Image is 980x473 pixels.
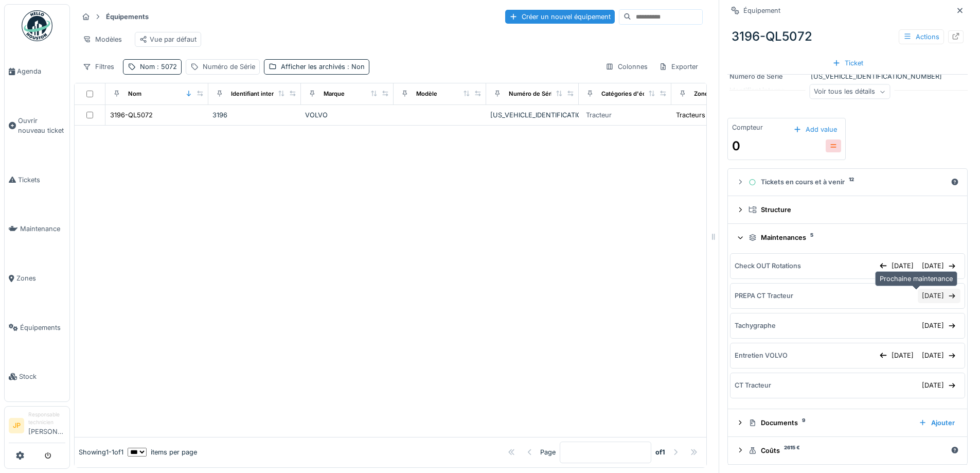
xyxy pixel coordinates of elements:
[5,352,69,401] a: Stock
[155,63,177,71] span: : 5072
[732,137,749,155] div: 0
[22,10,52,41] img: Badge_color-CXgf-gQk.svg
[735,380,771,390] div: CT Tracteur
[735,261,801,271] div: Check OUT Rotations
[28,411,65,427] div: Responsable technicien
[203,62,255,72] div: Numéro de Série
[305,110,389,120] div: VOLVO
[789,122,841,136] div: Add value
[5,155,69,205] a: Tickets
[735,291,793,301] div: PREPA CT Tracteur
[20,224,65,234] span: Maintenance
[899,29,944,44] div: Actions
[735,321,776,330] div: Tachygraphe
[5,204,69,254] a: Maintenance
[918,378,960,392] div: [DATE]
[694,90,708,98] div: Zone
[732,413,963,432] summary: Documents9Ajouter
[676,110,719,120] div: Tracteurs PLL
[128,90,141,98] div: Nom
[875,259,918,273] div: [DATE]
[601,90,673,98] div: Catégories d'équipement
[490,110,575,120] div: [US_VEHICLE_IDENTIFICATION_NUMBER]
[586,110,612,120] div: Tracteur
[110,110,153,120] div: 3196-QL5072
[128,447,197,457] div: items per page
[28,411,65,441] li: [PERSON_NAME]
[5,303,69,353] a: Équipements
[5,254,69,303] a: Zones
[19,372,65,381] span: Stock
[918,348,960,362] div: [DATE]
[416,90,437,98] div: Modèle
[9,411,65,443] a: JP Responsable technicien[PERSON_NAME]
[18,175,65,185] span: Tickets
[212,110,297,120] div: 3196
[540,447,556,457] div: Page
[654,59,703,74] div: Exporter
[732,173,963,192] summary: Tickets en cours et à venir12
[509,90,556,98] div: Numéro de Série
[749,233,955,242] div: Maintenances
[345,63,365,71] span: : Non
[918,319,960,332] div: [DATE]
[231,90,281,98] div: Identifiant interne
[732,200,963,219] summary: Structure
[78,32,127,47] div: Modèles
[875,271,957,286] div: Prochaine maintenance
[601,59,652,74] div: Colonnes
[918,289,960,303] div: [DATE]
[828,56,867,70] div: Ticket
[17,66,65,76] span: Agenda
[749,205,955,215] div: Structure
[140,62,177,72] div: Nom
[732,122,763,132] div: Compteur
[727,23,968,50] div: 3196-QL5072
[915,416,959,430] div: Ajouter
[875,348,918,362] div: [DATE]
[5,47,69,96] a: Agenda
[809,84,890,99] div: Voir tous les détails
[732,441,963,460] summary: Coûts2615 €
[9,418,24,433] li: JP
[79,447,123,457] div: Showing 1 - 1 of 1
[918,259,960,273] div: [DATE]
[16,273,65,283] span: Zones
[18,116,65,135] span: Ouvrir nouveau ticket
[749,446,947,456] div: Coûts
[729,72,966,81] div: [US_VEHICLE_IDENTIFICATION_NUMBER]
[749,418,911,428] div: Documents
[5,96,69,155] a: Ouvrir nouveau ticket
[735,351,788,360] div: Entretien VOLVO
[505,10,615,24] div: Créer un nouvel équipement
[749,177,947,187] div: Tickets en cours et à venir
[729,72,807,81] div: Numéro de Série
[732,228,963,247] summary: Maintenances5
[102,12,153,22] strong: Équipements
[743,6,780,15] div: Équipement
[281,62,365,72] div: Afficher les archivés
[78,59,119,74] div: Filtres
[139,34,197,44] div: Vue par défaut
[324,90,345,98] div: Marque
[20,323,65,332] span: Équipements
[655,447,665,457] strong: of 1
